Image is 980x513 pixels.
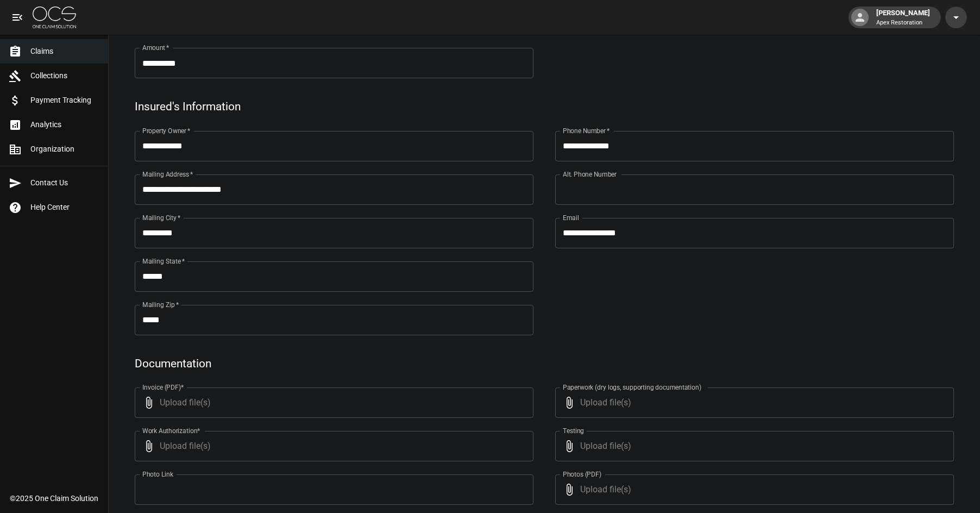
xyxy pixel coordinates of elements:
div: [PERSON_NAME] [872,8,934,27]
label: Phone Number [563,126,610,135]
span: Analytics [30,119,99,130]
label: Mailing City [142,213,181,222]
span: Upload file(s) [160,387,504,418]
label: Property Owner [142,126,191,135]
label: Email [563,213,579,222]
label: Invoice (PDF)* [142,383,184,392]
span: Payment Tracking [30,95,99,106]
span: Collections [30,70,99,82]
label: Mailing Zip [142,300,179,309]
button: open drawer [7,7,28,28]
span: Organization [30,143,99,155]
div: © 2025 One Claim Solution [10,493,98,504]
span: Upload file(s) [160,431,504,461]
img: ocs-logo-white-transparent.png [33,7,76,28]
label: Photo Link [142,470,173,479]
label: Amount [142,43,169,52]
label: Photos (PDF) [563,470,601,479]
span: Claims [30,46,99,57]
p: Apex Restoration [876,18,930,28]
label: Mailing State [142,256,185,266]
label: Alt. Phone Number [563,170,617,179]
span: Help Center [30,202,99,213]
label: Work Authorization* [142,426,200,435]
span: Upload file(s) [580,474,925,505]
span: Upload file(s) [580,431,925,461]
label: Mailing Address [142,170,193,179]
label: Testing [563,426,584,435]
span: Upload file(s) [580,387,925,418]
span: Contact Us [30,177,99,189]
label: Paperwork (dry logs, supporting documentation) [563,383,701,392]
